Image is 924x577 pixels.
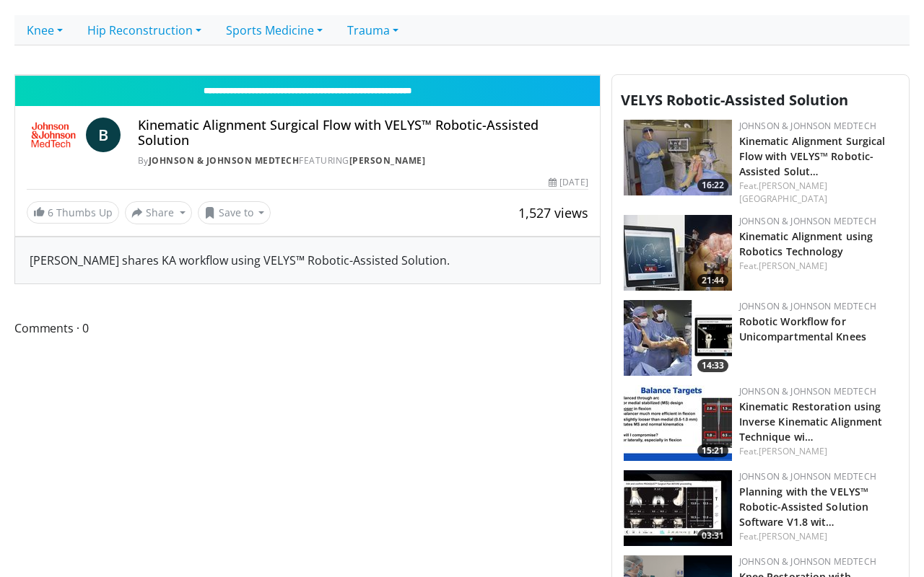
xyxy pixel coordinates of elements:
a: Knee [14,15,75,45]
a: Trauma [335,15,411,45]
a: Kinematic Alignment using Robotics Technology [739,229,873,258]
div: [PERSON_NAME] shares KA workflow using VELYS™ Robotic-Assisted Solution. [15,237,600,283]
span: VELYS Robotic-Assisted Solution [621,90,848,110]
button: Save to [198,201,271,224]
a: Hip Reconstruction [75,15,214,45]
a: [PERSON_NAME] [759,445,827,457]
span: 21:44 [697,274,728,287]
img: Johnson & Johnson MedTech [27,118,80,152]
a: [PERSON_NAME] [349,154,426,167]
video-js: Video Player [15,75,600,76]
a: [PERSON_NAME][GEOGRAPHIC_DATA] [739,180,828,205]
a: 15:21 [624,385,732,461]
span: Comments 0 [14,319,601,338]
img: c6830cff-7f4a-4323-a779-485c40836a20.150x105_q85_crop-smart_upscale.jpg [624,300,732,376]
a: Kinematic Alignment Surgical Flow with VELYS™ Robotic-Assisted Solut… [739,134,886,178]
a: 21:44 [624,215,732,291]
a: Johnson & Johnson MedTech [739,470,876,483]
a: Johnson & Johnson MedTech [739,300,876,312]
a: B [86,118,121,152]
a: 6 Thumbs Up [27,201,119,224]
a: Johnson & Johnson MedTech [739,215,876,227]
div: Feat. [739,445,897,458]
div: By FEATURING [138,154,588,167]
img: 85482610-0380-4aae-aa4a-4a9be0c1a4f1.150x105_q85_crop-smart_upscale.jpg [624,215,732,291]
span: 6 [48,206,53,219]
a: [PERSON_NAME] [759,530,827,542]
a: Planning with the VELYS™ Robotic-Assisted Solution Software V1.8 wit… [739,485,869,529]
div: Feat. [739,530,897,543]
div: [DATE] [549,176,588,189]
h4: Kinematic Alignment Surgical Flow with VELYS™ Robotic-Assisted Solution [138,118,588,149]
span: 03:31 [697,529,728,542]
a: 03:31 [624,470,732,546]
a: Johnson & Johnson MedTech [739,555,876,568]
img: c3704768-32c2-46ef-8634-98aedd80a818.150x105_q85_crop-smart_upscale.jpg [624,385,732,461]
a: [PERSON_NAME] [759,260,827,272]
a: Sports Medicine [214,15,335,45]
span: 1,527 views [518,204,588,221]
div: Feat. [739,260,897,273]
div: Feat. [739,180,897,206]
span: 16:22 [697,179,728,192]
a: 14:33 [624,300,732,376]
a: Johnson & Johnson MedTech [149,154,300,167]
span: 14:33 [697,359,728,372]
a: 16:22 [624,120,732,195]
a: Kinematic Restoration using Inverse Kinematic Alignment Technique wi… [739,400,883,444]
a: Robotic Workflow for Unicompartmental Knees [739,314,866,343]
span: 15:21 [697,444,728,457]
button: Share [125,201,192,224]
img: 22b3d5e8-ada8-4647-84b0-4312b2f66353.150x105_q85_crop-smart_upscale.jpg [624,120,732,195]
a: Johnson & Johnson MedTech [739,385,876,397]
a: Johnson & Johnson MedTech [739,120,876,132]
img: 03645a01-2c96-4821-a897-65d5b8c84622.150x105_q85_crop-smart_upscale.jpg [624,470,732,546]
